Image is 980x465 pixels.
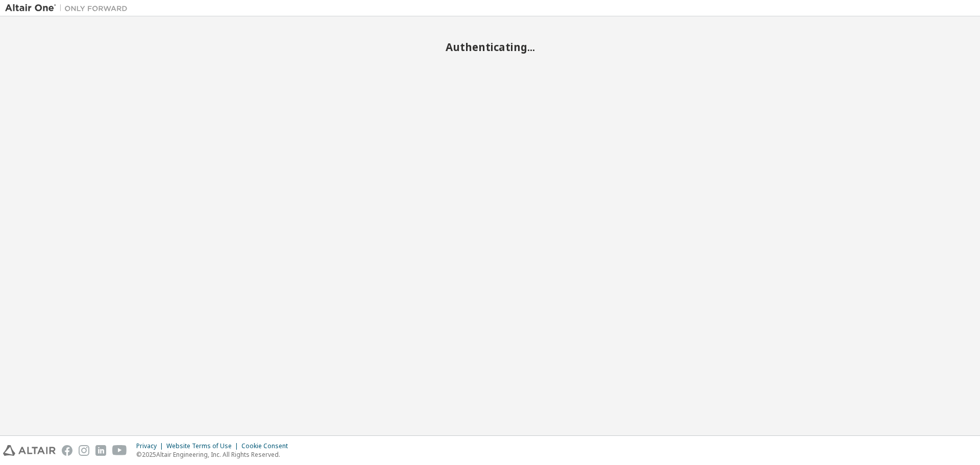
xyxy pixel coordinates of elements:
div: Privacy [136,442,166,450]
img: linkedin.svg [95,445,106,456]
img: Altair One [5,3,133,13]
p: © 2025 Altair Engineering, Inc. All Rights Reserved. [136,450,294,459]
img: instagram.svg [79,445,89,456]
img: youtube.svg [112,445,127,456]
h2: Authenticating... [5,40,975,54]
img: altair_logo.svg [3,445,56,456]
img: facebook.svg [62,445,72,456]
div: Cookie Consent [241,442,294,450]
div: Website Terms of Use [166,442,241,450]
